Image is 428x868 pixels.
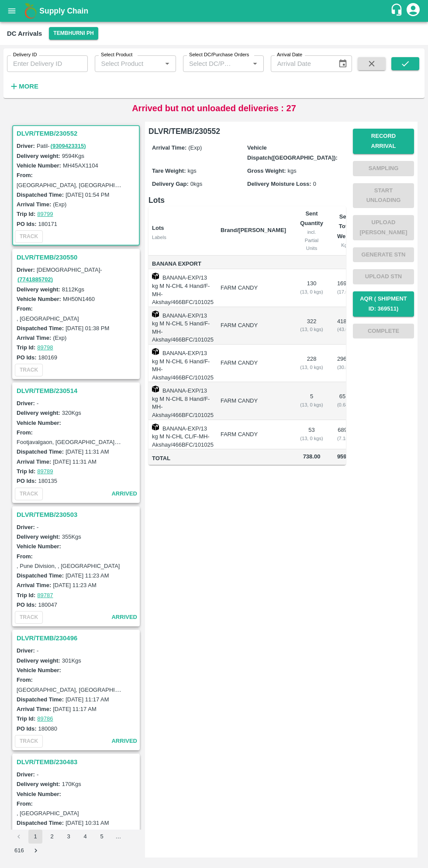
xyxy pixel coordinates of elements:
[17,252,138,263] h3: DLVR/TEMB/230550
[17,725,37,732] label: PO Ids:
[62,286,84,293] label: 8112 Kgs
[37,771,38,778] span: -
[37,524,38,530] span: -
[17,181,262,188] label: [GEOGRAPHIC_DATA], [GEOGRAPHIC_DATA], [GEOGRAPHIC_DATA], [GEOGRAPHIC_DATA]
[188,167,197,174] span: kgs
[17,296,61,302] label: Vehicle Number:
[111,833,125,841] div: …
[152,386,159,393] img: box
[337,213,356,239] b: Sent Total Weight
[148,382,214,420] td: BANANA-EXP/13 kg M N-CHL 8 Hand/F-MH-Akshay/466BFC/101025
[97,58,159,69] input: Select Product
[17,706,51,712] label: Arrival Time:
[337,434,354,442] div: ( 7.18 %)
[17,791,61,797] label: Vehicle Number:
[152,225,164,231] b: Lots
[353,129,414,154] button: Record Arrival
[10,830,142,858] nav: pagination navigation
[66,696,109,703] label: [DATE] 11:17 AM
[300,325,323,333] div: ( 13, 0 kgs)
[17,632,138,644] h3: DLVR/TEMB/230496
[37,143,87,149] span: Patil -
[49,27,98,40] button: Select DC
[37,647,38,654] span: -
[111,736,137,746] span: arrived
[330,269,361,307] td: 1690 kg
[17,128,138,139] h3: DLVR/TEMB/230552
[17,305,33,312] label: From:
[17,448,64,455] label: Dispatched Time:
[62,153,84,159] label: 9594 Kgs
[17,781,60,787] label: Delivery weight:
[17,572,64,579] label: Dispatched Time:
[38,354,57,361] label: 180169
[221,227,286,233] b: Brand/[PERSON_NAME]
[17,820,64,826] label: Dispatched Time:
[214,382,293,420] td: FARM CANDY
[53,582,96,588] label: [DATE] 11:23 AM
[38,725,57,732] label: 180080
[249,58,261,69] button: Open
[247,144,338,161] label: Vehicle Dispatch([GEOGRAPHIC_DATA]):
[390,3,405,19] div: customer-support
[17,696,64,703] label: Dispatched Time:
[17,601,37,608] label: PO Ids:
[17,468,35,475] label: Trip Id:
[17,335,51,341] label: Arrival Time:
[330,307,361,345] td: 4186 kg
[17,385,138,396] h3: DLVR/TEMB/230514
[214,269,293,307] td: FARM CANDY
[247,167,286,174] label: Gross Weight:
[17,771,35,778] label: Driver:
[337,401,354,409] div: ( 0.68 %)
[337,325,354,333] div: ( 43.63 %)
[22,2,39,20] img: logo
[37,344,53,351] a: 89798
[152,348,159,355] img: box
[37,468,53,475] a: 89789
[247,181,311,187] label: Delivery Moisture Loss:
[17,647,35,654] label: Driver:
[53,335,66,341] label: (Exp)
[214,345,293,382] td: FARM CANDY
[188,144,202,151] span: (Exp)
[39,7,88,15] b: Supply Chain
[148,345,214,382] td: BANANA-EXP/13 kg M N-CHL 6 Hand/F-MH-Akshay/466BFC/101025
[337,453,366,460] span: 9594.00 Kg
[7,55,88,72] input: Enter Delivery ID
[53,706,96,712] label: [DATE] 11:17 AM
[12,844,27,858] button: Go to page 616
[17,478,37,484] label: PO Ids:
[53,201,66,208] label: (Exp)
[17,657,60,664] label: Delivery weight:
[17,315,79,322] label: , [GEOGRAPHIC_DATA]
[189,51,249,58] label: Select DC/Purchase Orders
[62,657,81,664] label: 301 Kgs
[148,307,214,345] td: BANANA-EXP/13 kg M N-CHL 5 Hand/F-MH-Akshay/466BFC/101025
[111,489,137,499] span: arrived
[2,1,22,21] button: open drawer
[62,830,76,844] button: Go to page 3
[66,191,109,198] label: [DATE] 01:54 PM
[17,756,138,768] h3: DLVR/TEMB/230483
[17,162,61,169] label: Vehicle Number:
[19,83,38,90] strong: More
[17,458,51,465] label: Arrival Time:
[17,211,35,217] label: Trip Id:
[152,259,214,269] span: Banana Export
[17,667,61,673] label: Vehicle Number:
[51,143,86,149] a: (9309423315)
[337,241,354,249] div: Kgs
[152,167,186,174] label: Tare Weight:
[78,830,92,844] button: Go to page 4
[300,228,323,252] div: incl. Partial Units
[17,800,33,807] label: From:
[63,162,98,169] label: MH45AX1104
[17,429,33,436] label: From:
[214,307,293,345] td: FARM CANDY
[17,354,37,361] label: PO Ids:
[300,363,323,371] div: ( 13, 0 kgs)
[63,296,95,302] label: MH50N1460
[17,810,79,817] label: , [GEOGRAPHIC_DATA]
[148,269,214,307] td: BANANA-EXP/13 kg M N-CHL 4 Hand/F-MH-Akshay/466BFC/101025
